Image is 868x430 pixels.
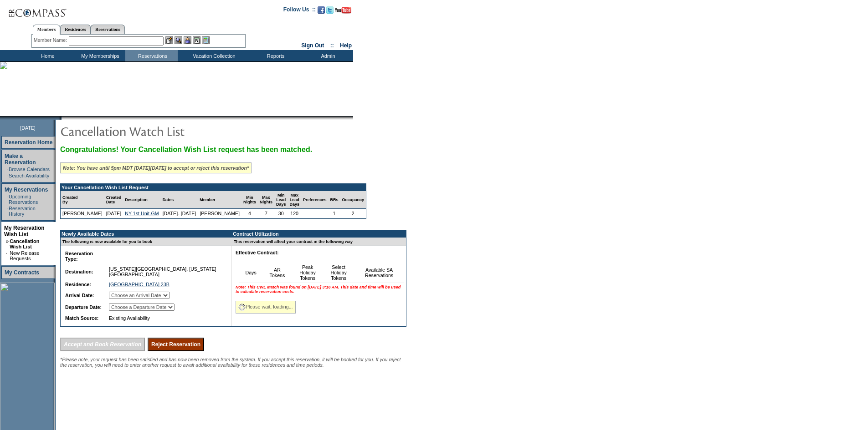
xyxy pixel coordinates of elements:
[65,315,98,321] b: Match Source:
[326,9,334,15] a: Follow us on Twitter
[241,191,258,209] td: Min Nights
[5,187,48,193] a: My Reservations
[236,301,296,314] div: Please wait, loading...
[60,146,312,153] span: Congratulations! Your Cancellation Wish List request has been matched.
[65,251,93,262] b: Reservation Type:
[123,191,160,209] td: Description
[198,191,241,209] td: Member
[301,42,324,49] a: Sign Out
[5,153,36,166] a: Make a Reservation
[4,225,45,238] a: My Reservation Wish List
[288,209,301,218] td: 120
[178,50,248,61] td: Vacation Collection
[61,230,226,238] td: Newly Available Dates
[60,338,145,351] input: Accept and Book Reservation
[9,206,36,217] a: Reservation History
[340,209,366,218] td: 2
[65,282,91,287] b: Residence:
[6,167,8,172] td: ·
[107,264,224,279] td: [US_STATE][GEOGRAPHIC_DATA], [US_STATE][GEOGRAPHIC_DATA]
[91,25,125,34] a: Reservations
[9,194,38,205] a: Upcoming Reservations
[34,36,69,44] div: Member Name:
[258,209,274,218] td: 7
[65,304,102,310] b: Departure Date:
[61,191,104,209] td: Created By
[9,173,49,178] a: Search Availability
[318,6,325,14] img: Become our fan on Facebook
[184,36,191,44] img: Impersonate
[65,293,94,298] b: Arrival Date:
[61,184,366,191] td: Your Cancellation Wish List Request
[354,263,404,283] td: Available SA Reservations
[175,36,182,44] img: View
[328,191,340,209] td: BRs
[326,6,334,14] img: Follow us on Twitter
[62,116,62,120] img: blank.gif
[5,139,52,146] a: Reservation Home
[60,25,91,34] a: Residences
[232,238,406,246] td: This reservation will affect your contract in the following way
[241,209,258,218] td: 4
[198,209,241,218] td: [PERSON_NAME]
[274,209,288,218] td: 30
[330,42,334,49] span: ::
[10,250,39,261] a: New Release Requests
[292,263,323,283] td: Peak Holiday Tokens
[65,269,93,274] b: Destination:
[63,165,249,171] i: Note: You have until 5pm MDT [DATE][DATE] to accept or reject this reservation*
[248,50,301,61] td: Reports
[148,338,204,351] input: Reject Reservation
[258,191,274,209] td: Max Nights
[232,230,406,238] td: Contract Utilization
[193,36,200,44] img: Reservations
[340,191,366,209] td: Occupancy
[61,209,104,218] td: [PERSON_NAME]
[104,191,123,209] td: Created Date
[125,50,178,61] td: Reservations
[5,269,39,276] a: My Contracts
[202,36,210,44] img: b_calculator.gif
[125,211,159,216] a: NY 1st Unit-GM
[6,194,8,205] td: ·
[73,50,125,61] td: My Memberships
[335,7,351,14] img: Subscribe to our YouTube Channel
[9,167,50,172] a: Browse Calendars
[58,116,62,120] img: promoShadowLeftCorner.gif
[301,50,353,61] td: Admin
[165,36,173,44] img: b_edit.gif
[20,125,36,131] span: [DATE]
[6,238,9,244] b: »
[274,191,288,209] td: Min Lead Days
[60,357,401,368] span: *Please note, your request has been satisfied and has now been removed from the system. If you ac...
[239,263,262,283] td: Days
[301,191,329,209] td: Preferences
[107,314,224,323] td: Existing Availability
[161,209,198,218] td: [DATE]- [DATE]
[335,9,351,15] a: Subscribe to our YouTube Channel
[109,282,169,287] a: [GEOGRAPHIC_DATA] 23B
[6,173,8,178] td: ·
[61,238,226,246] td: The following is now available for you to book
[6,250,9,261] td: ·
[262,263,292,283] td: AR Tokens
[21,50,73,61] td: Home
[6,206,8,217] td: ·
[161,191,198,209] td: Dates
[283,5,316,16] td: Follow Us ::
[288,191,301,209] td: Max Lead Days
[234,283,404,296] td: Note: This CWL Match was found on [DATE] 3:16 AM. This date and time will be used to calculate re...
[328,209,340,218] td: 1
[236,250,279,255] b: Effective Contract:
[33,25,61,35] a: Members
[323,263,354,283] td: Select Holiday Tokens
[104,209,123,218] td: [DATE]
[340,42,352,49] a: Help
[60,122,242,140] img: pgTtlCancellationNotification.gif
[10,238,39,249] a: Cancellation Wish List
[318,9,325,15] a: Become our fan on Facebook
